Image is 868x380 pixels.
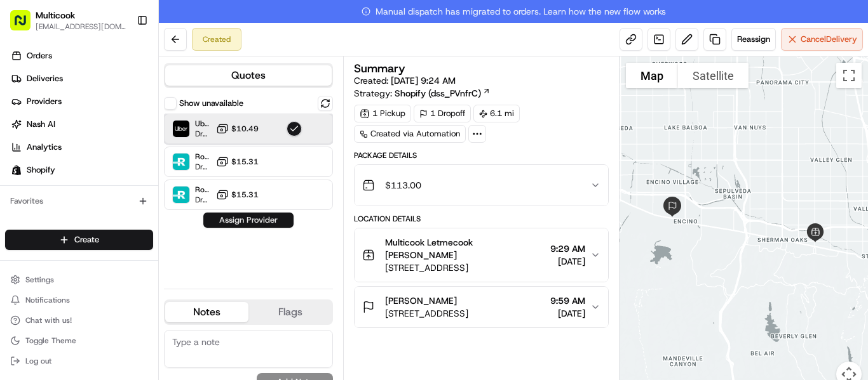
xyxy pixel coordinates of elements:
[354,87,491,100] div: Strategy:
[836,63,862,88] button: Toggle fullscreen view
[195,185,211,195] span: Roadie (P2P)
[25,295,70,305] span: Notifications
[13,219,33,244] img: Wisdom Oko
[216,125,231,140] button: Start new chat
[781,28,863,51] button: CancelDelivery
[13,13,38,38] img: Nash
[354,125,466,143] a: Created via Automation
[8,278,102,301] a: 📗Knowledge Base
[165,65,332,86] button: Quotes
[145,231,171,241] span: [DATE]
[395,87,481,100] span: Shopify (dss_PVnfrC)
[550,242,585,255] span: 9:29 AM
[385,294,457,307] span: [PERSON_NAME]
[550,307,585,320] span: [DATE]
[354,214,609,224] div: Location Details
[102,278,209,301] a: 💻API Documentation
[195,162,211,172] span: Dropoff ETA -
[195,119,211,129] span: Uber
[231,190,259,200] span: $15.31
[25,275,54,285] span: Settings
[414,105,471,122] div: 1 Dropoff
[216,188,259,201] button: $15.31
[248,302,332,322] button: Flags
[5,230,153,250] button: Create
[27,141,62,153] span: Analytics
[5,191,153,211] div: Favorites
[145,197,171,207] span: [DATE]
[39,231,135,241] span: Wisdom [PERSON_NAME]
[173,121,189,137] img: Uber
[27,164,55,176] span: Shopify
[678,63,749,88] button: Show satellite imagery
[231,157,259,167] span: $15.31
[179,98,243,109] label: Show unavailable
[354,105,411,122] div: 1 Pickup
[25,336,76,346] span: Toggle Theme
[195,152,211,162] span: Roadie Rush (P2P)
[5,114,158,134] a: Nash AI
[5,332,153,350] button: Toggle Theme
[216,122,259,135] button: $10.49
[197,162,231,178] button: See all
[138,231,142,241] span: •
[5,137,158,157] a: Analytics
[126,286,154,296] span: Pylon
[27,121,50,144] img: 4281594248423_2fcf9dad9f2a874258b8_72.png
[801,34,857,45] span: Cancel Delivery
[355,287,608,327] button: [PERSON_NAME][STREET_ADDRESS]9:59 AM[DATE]
[57,134,175,144] div: We're available if you need us!
[13,165,85,175] div: Past conversations
[27,73,63,84] span: Deliveries
[5,69,158,89] a: Deliveries
[354,74,456,87] span: Created:
[74,234,99,246] span: Create
[5,352,153,370] button: Log out
[33,82,210,95] input: Clear
[25,197,36,207] img: 1736555255976-a54dd68f-1ca7-489b-9aae-adbdc363a1c4
[27,119,55,130] span: Nash AI
[355,228,608,282] button: Multicook Letmecook [PERSON_NAME][STREET_ADDRESS]9:29 AM[DATE]
[354,63,405,74] h3: Summary
[195,195,211,205] span: Dropoff ETA -
[203,213,294,228] button: Assign Provider
[36,9,75,22] button: Multicook
[173,187,189,203] img: Roadie (P2P)
[195,129,211,139] span: Dropoff ETA 34 minutes
[25,356,51,366] span: Log out
[57,121,208,134] div: Start new chat
[13,121,36,144] img: 1736555255976-a54dd68f-1ca7-489b-9aae-adbdc363a1c4
[27,96,62,107] span: Providers
[5,160,158,180] a: Shopify
[385,307,468,320] span: [STREET_ADDRESS]
[550,255,585,268] span: [DATE]
[27,50,52,62] span: Orders
[355,165,608,206] button: $113.00
[13,51,231,71] p: Welcome 👋
[138,197,142,207] span: •
[11,165,22,175] img: Shopify logo
[626,63,678,88] button: Show street map
[36,22,126,32] button: [EMAIL_ADDRESS][DOMAIN_NAME]
[395,87,491,100] a: Shopify (dss_PVnfrC)
[737,34,770,45] span: Reassign
[90,285,154,296] a: Powered byPylon
[385,179,421,192] span: $113.00
[5,46,158,66] a: Orders
[13,185,33,209] img: Wisdom Oko
[5,5,132,36] button: Multicook[EMAIL_ADDRESS][DOMAIN_NAME]
[39,197,135,207] span: Wisdom [PERSON_NAME]
[216,155,259,168] button: $15.31
[5,271,153,289] button: Settings
[5,291,153,309] button: Notifications
[473,105,520,122] div: 6.1 mi
[550,294,585,307] span: 9:59 AM
[731,28,776,51] button: Reassign
[173,154,189,170] img: Roadie Rush (P2P)
[362,5,666,18] span: Manual dispatch has migrated to orders. Learn how the new flow works
[5,311,153,329] button: Chat with us!
[385,236,545,261] span: Multicook Letmecook [PERSON_NAME]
